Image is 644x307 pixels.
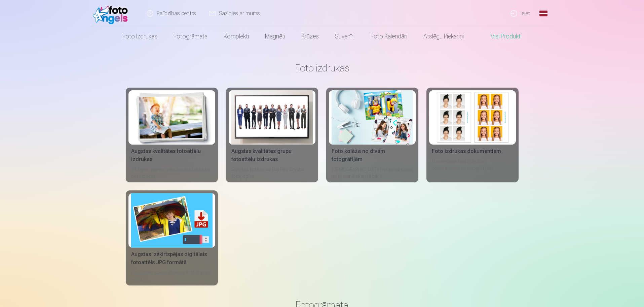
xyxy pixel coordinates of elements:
div: Spilgtas krāsas uz Fuji Film Crystal fotopapīra [229,166,315,180]
a: Foto izdrukas [114,27,165,46]
div: Foto kolāža no divām fotogrāfijām [329,147,416,163]
a: Foto kolāža no divām fotogrāfijāmFoto kolāža no divām fotogrāfijām[DEMOGRAPHIC_DATA] neaizmirstam... [326,88,418,182]
a: Augstas kvalitātes fotoattēlu izdrukasAugstas kvalitātes fotoattēlu izdrukas210 gsm papīrs, piesā... [126,88,218,182]
a: Visi produkti [472,27,530,46]
div: Augstas kvalitātes grupu fotoattēlu izdrukas [229,147,315,163]
a: Foto izdrukas dokumentiemFoto izdrukas dokumentiemUniversālas foto izdrukas dokumentiem (6 fotogr... [426,88,519,182]
img: Foto kolāža no divām fotogrāfijām [332,90,413,145]
a: Augstas kvalitātes grupu fotoattēlu izdrukasAugstas kvalitātes grupu fotoattēlu izdrukasSpilgtas ... [226,88,318,182]
h3: Foto izdrukas [131,62,513,74]
div: [DEMOGRAPHIC_DATA] neaizmirstami mirkļi vienā skaistā bildē [329,166,416,180]
img: Augstas izšķirtspējas digitālais fotoattēls JPG formātā [131,193,213,247]
div: Foto izdrukas dokumentiem [429,147,516,155]
div: Augstas izšķirtspējas digitālais fotoattēls JPG formātā [128,250,215,267]
img: Foto izdrukas dokumentiem [432,90,513,145]
a: Fotogrāmata [165,27,216,46]
div: Universālas foto izdrukas dokumentiem (6 fotogrāfijas) [429,158,516,180]
a: Augstas izšķirtspējas digitālais fotoattēls JPG formātāAugstas izšķirtspējas digitālais fotoattēl... [126,190,218,285]
a: Krūzes [293,27,327,46]
div: Augstas kvalitātes fotoattēlu izdrukas [128,147,215,163]
div: Iemūžiniet savas atmiņas ērtā digitālā veidā [128,269,215,283]
a: Magnēti [257,27,293,46]
a: Atslēgu piekariņi [415,27,472,46]
div: 210 gsm papīrs, piesātināta krāsa un detalizācija [128,166,215,180]
img: Augstas kvalitātes grupu fotoattēlu izdrukas [231,90,313,145]
img: /fa1 [93,3,131,24]
img: Augstas kvalitātes fotoattēlu izdrukas [131,90,213,145]
a: Foto kalendāri [363,27,415,46]
a: Komplekti [216,27,257,46]
a: Suvenīri [327,27,363,46]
